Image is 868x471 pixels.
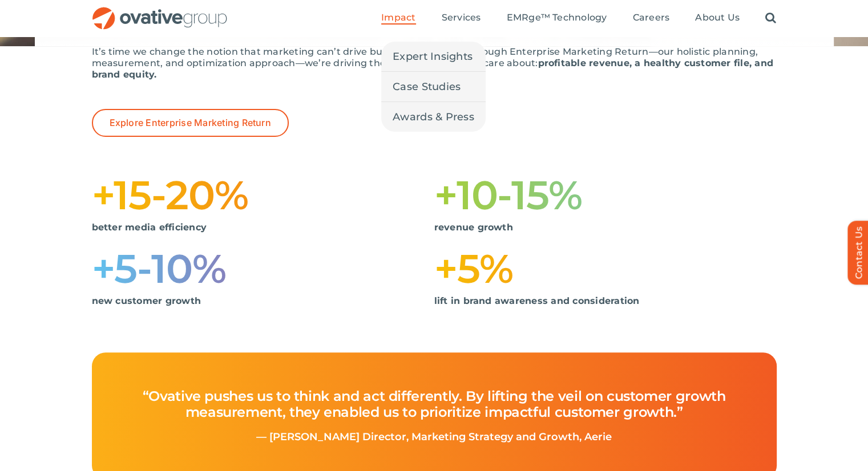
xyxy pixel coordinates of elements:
a: Case Studies [381,72,486,101]
strong: revenue growth [434,222,513,233]
a: Expert Insights [381,42,486,71]
a: Impact [381,12,415,25]
a: Awards & Press [381,102,486,132]
strong: lift in brand awareness and consideration [434,295,640,306]
a: Services [442,12,481,25]
a: OG_Full_horizontal_RGB [91,6,228,17]
h4: “Ovative pushes us to think and act differently. By lifting the veil on customer growth measureme... [119,377,750,432]
p: — [PERSON_NAME] Director, Marketing Strategy and Growth, Aerie [119,432,750,443]
span: Expert Insights [393,48,473,64]
strong: profitable revenue, a healthy customer file, and brand equity. [92,58,773,80]
p: It’s time we change the notion that marketing can’t drive business outcomes. Through Enterprise M... [92,46,777,80]
a: Search [765,12,776,25]
span: Explore Enterprise Marketing Return [110,117,271,128]
strong: better media efficiency [92,222,207,233]
span: EMRge™ Technology [506,12,607,23]
strong: new customer growth [92,295,201,306]
h1: +5% [434,250,777,287]
h1: +10-15% [434,177,777,213]
h1: +15-20% [92,177,434,213]
a: EMRge™ Technology [506,12,607,25]
span: Careers [633,12,670,23]
span: Case Studies [393,79,461,95]
span: Services [442,12,481,23]
a: Careers [633,12,670,25]
span: Impact [381,12,415,23]
a: About Us [695,12,740,25]
a: Explore Enterprise Marketing Return [92,109,289,137]
span: About Us [695,12,740,23]
span: Awards & Press [393,109,474,125]
h1: +5-10% [92,250,434,287]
